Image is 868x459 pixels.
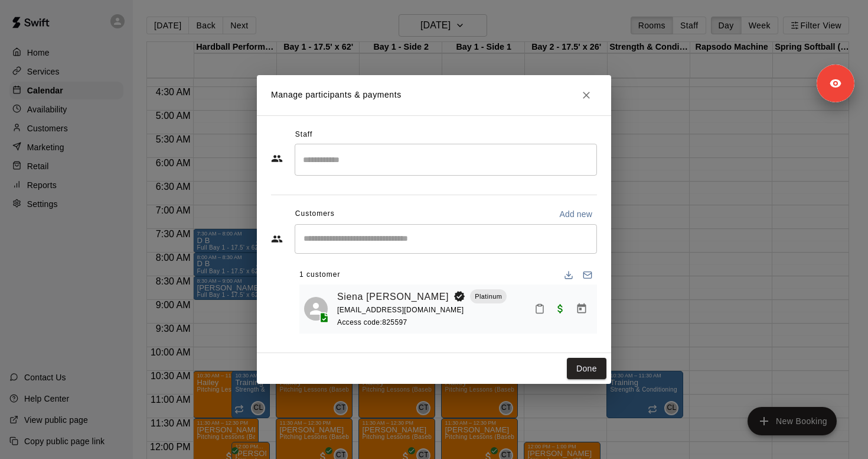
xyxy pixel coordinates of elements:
div: Search staff [295,144,597,175]
span: [EMAIL_ADDRESS][DOMAIN_NAME] [337,306,464,314]
button: Add new [554,205,597,224]
button: Manage bookings & payment [571,298,592,319]
button: Mark attendance [530,299,550,319]
p: Add new [559,208,592,220]
p: Platinum [475,292,502,302]
button: Email participants [578,266,597,285]
span: Paid with Credit [550,303,571,313]
button: Download list [559,266,578,285]
div: Siena Bobadilla [304,297,328,321]
p: Manage participants & payments [271,89,402,101]
svg: Booking Owner [453,290,465,302]
span: 1 customer [299,266,340,285]
span: Customers [295,205,335,224]
div: Start typing to search customers... [295,224,597,254]
svg: Staff [271,153,283,164]
span: Staff [295,125,312,144]
a: Siena [PERSON_NAME] [337,289,449,305]
svg: Customers [271,233,283,245]
span: Access code: 825597 [337,318,407,327]
button: Close [576,85,597,106]
button: Done [567,358,606,380]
